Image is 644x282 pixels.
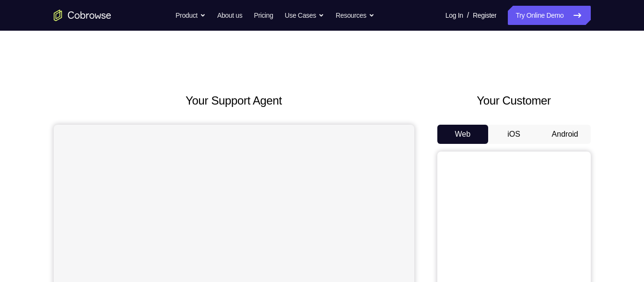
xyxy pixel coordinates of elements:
[508,6,590,25] a: Try Online Demo
[336,6,375,25] button: Resources
[285,6,324,25] button: Use Cases
[473,6,496,25] a: Register
[254,6,273,25] a: Pricing
[467,10,469,21] span: /
[217,6,242,25] a: About us
[437,125,489,144] button: Web
[176,6,206,25] button: Product
[488,125,539,144] button: iOS
[54,10,111,21] a: Go to the home page
[437,92,591,109] h2: Your Customer
[54,92,414,109] h2: Your Support Agent
[445,6,463,25] a: Log In
[539,125,591,144] button: Android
